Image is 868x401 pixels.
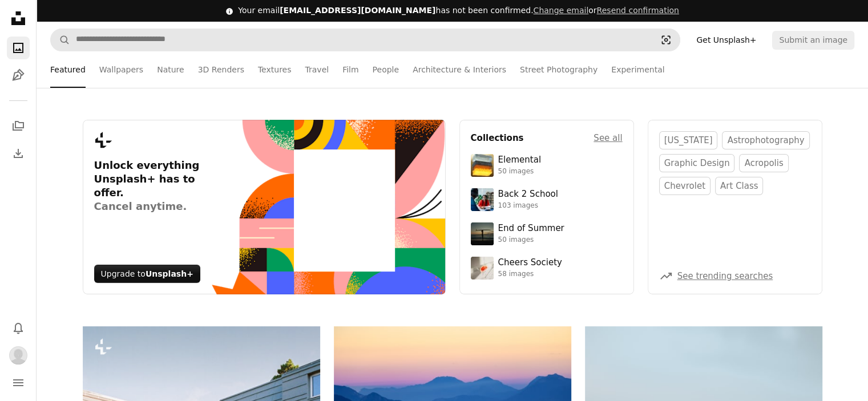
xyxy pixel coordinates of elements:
a: graphic design [659,154,735,172]
a: Cheers Society58 images [471,257,623,280]
a: Nature [157,51,184,88]
a: Architecture & Interiors [413,51,506,88]
a: Unlock everything Unsplash+ has to offer.Cancel anytime.Upgrade toUnsplash+ [83,120,446,294]
a: astrophotography [722,131,809,149]
h3: Unlock everything Unsplash+ has to offer. [94,159,211,213]
a: [US_STATE] [659,131,718,149]
img: premium_photo-1683135218355-6d72011bf303 [471,188,494,211]
a: See all [594,131,622,145]
button: Resend confirmation [596,5,679,17]
a: 3D Renders [198,51,244,88]
button: Profile [7,344,30,367]
button: Menu [7,371,30,394]
a: Collections [7,115,30,137]
form: Find visuals sitewide [50,29,680,51]
div: Upgrade to [94,265,200,283]
a: People [373,51,399,88]
button: Submit an image [772,31,854,49]
img: premium_photo-1754398386796-ea3dec2a6302 [471,222,494,245]
a: Home — Unsplash [7,7,30,32]
div: 58 images [498,270,562,279]
span: Cancel anytime. [94,200,211,213]
a: End of Summer50 images [471,222,623,245]
h4: Collections [471,131,524,145]
img: Avatar of user Muhammad Rafique [9,346,27,364]
strong: Unsplash+ [146,269,193,278]
button: Search Unsplash [51,29,70,51]
div: 50 images [498,167,541,176]
img: premium_photo-1751985761161-8a269d884c29 [471,154,494,177]
div: Your email has not been confirmed. [238,5,679,17]
a: Wallpapers [99,51,143,88]
a: chevrolet [659,177,710,195]
button: Notifications [7,317,30,339]
div: Elemental [498,155,541,166]
a: Elemental50 images [471,154,623,177]
div: 103 images [498,201,558,210]
a: Get Unsplash+ [689,31,763,49]
img: photo-1610218588353-03e3130b0e2d [471,257,494,280]
a: Change email [533,6,588,15]
a: Street Photography [520,51,597,88]
a: acropolis [739,154,788,172]
a: Travel [305,51,329,88]
a: Back 2 School103 images [471,188,623,211]
div: Cheers Society [498,257,562,269]
a: art class [715,177,764,195]
div: End of Summer [498,223,564,234]
div: Back 2 School [498,189,558,200]
a: Photos [7,37,30,59]
a: See trending searches [677,271,773,281]
a: Experimental [611,51,664,88]
button: Visual search [652,29,680,51]
a: Illustrations [7,64,30,87]
span: [EMAIL_ADDRESS][DOMAIN_NAME] [280,6,435,15]
div: 50 images [498,236,564,245]
a: Film [342,51,358,88]
a: Download History [7,142,30,165]
a: Textures [258,51,292,88]
span: or [533,6,679,15]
